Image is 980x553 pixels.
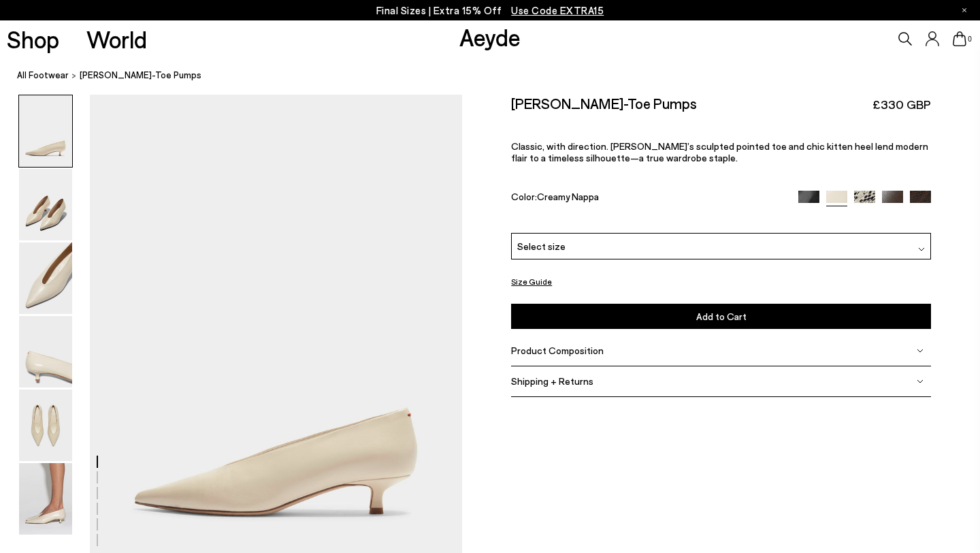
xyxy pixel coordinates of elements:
[511,4,604,16] span: Navigate to /collections/ss25-final-sizes
[872,96,931,113] span: £330 GBP
[537,191,599,202] span: Creamy Nappa
[511,95,697,112] h2: [PERSON_NAME]-Toe Pumps
[917,378,924,385] img: svg%3E
[86,27,147,51] a: World
[511,345,604,356] span: Product Composition
[19,463,72,535] img: Clara Pointed-Toe Pumps - Image 6
[511,273,552,290] button: Size Guide
[511,304,931,329] button: Add to Cart
[511,140,931,163] p: Classic, with direction. [PERSON_NAME]’s sculpted pointed toe and chic kitten heel lend modern fl...
[19,242,72,314] img: Clara Pointed-Toe Pumps - Image 3
[511,375,593,387] span: Shipping + Returns
[7,27,59,51] a: Shop
[17,68,69,82] a: All Footwear
[19,316,72,388] img: Clara Pointed-Toe Pumps - Image 4
[19,169,72,240] img: Clara Pointed-Toe Pumps - Image 2
[917,347,924,354] img: svg%3E
[80,68,201,82] span: [PERSON_NAME]-Toe Pumps
[19,95,72,167] img: Clara Pointed-Toe Pumps - Image 1
[459,22,521,51] a: Aeyde
[953,31,966,46] a: 0
[511,191,785,206] div: Color:
[966,35,973,43] span: 0
[696,311,747,322] span: Add to Cart
[918,246,925,253] img: svg%3E
[517,239,566,253] span: Select size
[376,2,604,19] p: Final Sizes | Extra 15% Off
[19,390,72,461] img: Clara Pointed-Toe Pumps - Image 5
[17,57,980,95] nav: breadcrumb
